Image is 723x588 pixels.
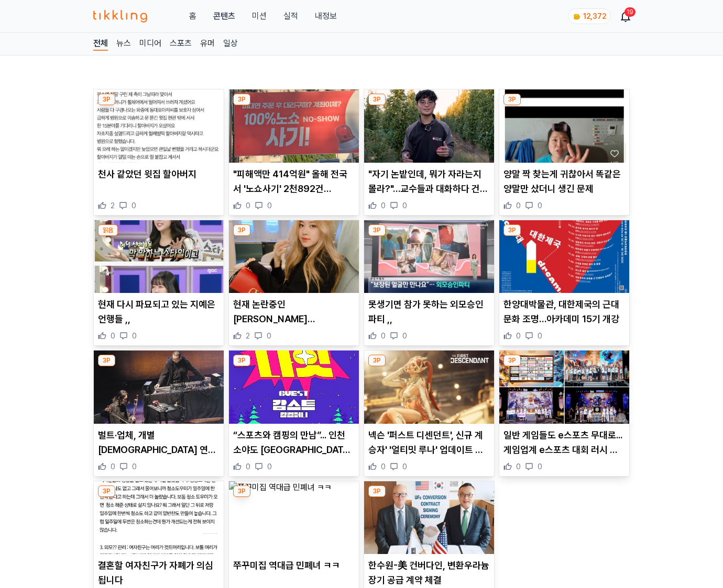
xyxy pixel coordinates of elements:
span: 2 [111,200,115,211]
span: 0 [132,461,137,472]
p: 현재 논란중인 [PERSON_NAME] [PERSON_NAME]인[PERSON_NAME] [PERSON_NAME] ㄷㄷㄷ.JPG [233,297,355,326]
img: 티끌링 [93,10,147,22]
div: 3P 벌트·업체, 개별성서 연대성으로 가는 테크노…300분 求道의 '무아지경' 벌트·업체, 개별[DEMOGRAPHIC_DATA] 연대성으로 가는 테크노…300분 求道의 '[D... [93,350,224,477]
img: coin [573,13,581,21]
div: 19 [625,7,636,17]
img: 양말 짝 찾는게 귀찮아서 똑같은 양말만 샀더니 생긴 문제 [499,89,629,163]
p: "피해액만 414억원" 올해 전국서 '노쇼사기' 2천892건… [233,167,355,196]
p: "자기 논밭인데, 뭐가 자라는지 몰라?"…교수들과 대화하다 건져 온 300억원 AI 아이디어 [368,167,490,196]
a: 미디어 [139,37,161,51]
div: 3P [368,94,386,105]
a: 실적 [283,10,298,22]
span: 0 [516,331,521,341]
p: 벌트·업체, 개별[DEMOGRAPHIC_DATA] 연대성으로 가는 테크노…300분 求道의 '[DEMOGRAPHIC_DATA]' [98,428,220,457]
p: 넥슨 '퍼스트 디센던트', 신규 계승자' '얼티밋 루나' 업데이트 실시 [368,428,490,457]
img: 한수원-美 컨버다인, 변환우라늄 장기 공급 계약 체결 [364,481,494,555]
div: 3P 현재 논란중인 박민정 장례식인스타 사진 ㄷㄷㄷ.JPG 현재 논란중인 [PERSON_NAME] [PERSON_NAME]인[PERSON_NAME] [PERSON_NAME] ... [228,220,359,346]
p: 한양대박물관, 대한제국의 근대문화 조명…아카데미 15기 개강 [503,297,625,326]
span: 0 [246,461,250,472]
div: 읽음 현재 다시 파묘되고 있는 지예은 언행들 ,, 현재 다시 파묘되고 있는 지예은 언행들 ,, 0 0 [93,220,224,346]
img: 쭈꾸미집 역대급 민폐녀 ㅋㅋ [229,481,359,555]
div: 3P 넥슨 '퍼스트 디센던트', 신규 계승자' '얼티밋 루나' 업데이트 실시 넥슨 '퍼스트 디센던트', 신규 계승자' '얼티밋 루나' 업데이트 실시 0 0 [364,350,495,477]
span: 0 [267,331,271,341]
img: 천사 같았던 윗집 할아버지 [94,89,224,163]
span: 0 [538,461,542,472]
a: 스포츠 [170,37,192,51]
img: "피해액만 414억원" 올해 전국서 '노쇼사기' 2천892건… [229,89,359,163]
span: 0 [516,200,521,211]
span: 0 [267,200,272,211]
p: 한수원-美 컨버다인, 변환우라늄 장기 공급 계약 체결 [368,558,490,587]
img: 벌트·업체, 개별성서 연대성으로 가는 테크노…300분 求道의 '무아지경' [94,350,224,424]
p: 양말 짝 찾는게 귀찮아서 똑같은 양말만 샀더니 생긴 문제 [503,167,625,196]
div: 3P 천사 같았던 윗집 할아버지 천사 같았던 윗집 할아버지 2 0 [93,89,224,216]
div: 3P 못생기면 참가 못하는 외모승인파티 ,, 못생기면 참가 못하는 외모승인파티 ,, 0 0 [364,220,495,346]
div: 3P [233,224,250,236]
div: 3P [368,224,386,236]
img: 결혼할 여자친구가 자폐가 의심됩니다 [94,481,224,555]
img: 현재 다시 파묘되고 있는 지예은 언행들 ,, [94,220,224,293]
span: 0 [538,200,542,211]
div: 3P [233,94,250,105]
div: 3P 양말 짝 찾는게 귀찮아서 똑같은 양말만 샀더니 생긴 문제 양말 짝 찾는게 귀찮아서 똑같은 양말만 샀더니 생긴 문제 0 0 [499,89,630,216]
a: 내정보 [315,10,337,22]
div: 3P [368,485,386,497]
span: 0 [538,331,542,341]
span: 0 [111,331,115,341]
div: 3P “스포츠와 캠핑의 만남”... 인천 소야도 스포티 캠핑 나잇, 28일 개최 “스포츠와 캠핑의 만남”... 인천 소야도 [GEOGRAPHIC_DATA] 나잇, 28일 개최... [228,350,359,477]
div: 3P 한양대박물관, 대한제국의 근대문화 조명…아카데미 15기 개강 한양대박물관, 대한제국의 근대문화 조명…아카데미 15기 개강 0 0 [499,220,630,346]
img: 현재 논란중인 박민정 장례식인스타 사진 ㄷㄷㄷ.JPG [229,220,359,293]
a: 콘텐츠 [213,10,235,22]
img: "자기 논밭인데, 뭐가 자라는지 몰라?"…교수들과 대화하다 건져 온 300억원 AI 아이디어 [364,89,494,163]
div: 3P [503,94,521,105]
a: 일상 [223,37,238,51]
span: 0 [267,461,272,472]
img: “스포츠와 캠핑의 만남”... 인천 소야도 스포티 캠핑 나잇, 28일 개최 [229,350,359,424]
div: 3P 일반 게임들도 e스포츠 무대로...게임업계 e스포츠 대회 러시 본격화 일반 게임들도 e스포츠 무대로...게임업계 e스포츠 대회 러시 본격화 0 0 [499,350,630,477]
a: 전체 [93,37,108,51]
div: 3P [233,485,250,497]
a: coin 12,372 [568,8,609,24]
p: 일반 게임들도 e스포츠 무대로...게임업계 e스포츠 대회 러시 본격화 [503,428,625,457]
div: 3P "자기 논밭인데, 뭐가 자라는지 몰라?"…교수들과 대화하다 건져 온 300억원 AI 아이디어 "자기 논밭인데, 뭐가 자라는지 몰라?"…교수들과 대화하다 건져 온 300억... [364,89,495,216]
div: 3P [503,224,521,236]
span: 0 [111,461,115,472]
a: 유머 [200,37,215,51]
span: 0 [381,331,386,341]
div: 3P [98,94,115,105]
div: 3P [503,355,521,366]
a: 홈 [189,10,196,22]
p: 못생기면 참가 못하는 외모승인파티 ,, [368,297,490,326]
span: 0 [402,331,407,341]
p: 현재 다시 파묘되고 있는 지예은 언행들 ,, [98,297,220,326]
img: 한양대박물관, 대한제국의 근대문화 조명…아카데미 15기 개강 [499,220,629,293]
a: 19 [621,10,630,22]
div: 3P [98,485,115,497]
button: 미션 [252,10,267,22]
p: “스포츠와 캠핑의 만남”... 인천 소야도 [GEOGRAPHIC_DATA] 나잇, 28일 개최 [233,428,355,457]
div: 읽음 [98,224,118,236]
img: 못생기면 참가 못하는 외모승인파티 ,, [364,220,494,293]
a: 뉴스 [116,37,131,51]
div: 3P [98,355,115,366]
span: 0 [516,461,521,472]
span: 0 [402,200,407,211]
p: 천사 같았던 윗집 할아버지 [98,167,220,182]
span: 12,372 [583,12,606,20]
span: 0 [381,200,386,211]
div: 3P [368,355,386,366]
span: 0 [132,200,136,211]
span: 0 [402,461,407,472]
div: 3P "피해액만 414억원" 올해 전국서 '노쇼사기' 2천892건… "피해액만 414억원" 올해 전국서 '노쇼사기' 2천892건… 0 0 [228,89,359,216]
span: 0 [246,200,250,211]
div: 3P [233,355,250,366]
p: 쭈꾸미집 역대급 민폐녀 ㅋㅋ [233,558,355,573]
span: 0 [381,461,386,472]
img: 넥슨 '퍼스트 디센던트', 신규 계승자' '얼티밋 루나' 업데이트 실시 [364,350,494,424]
span: 2 [246,331,250,341]
img: 일반 게임들도 e스포츠 무대로...게임업계 e스포츠 대회 러시 본격화 [499,350,629,424]
p: 결혼할 여자친구가 자폐가 의심됩니다 [98,558,220,587]
span: 0 [132,331,137,341]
